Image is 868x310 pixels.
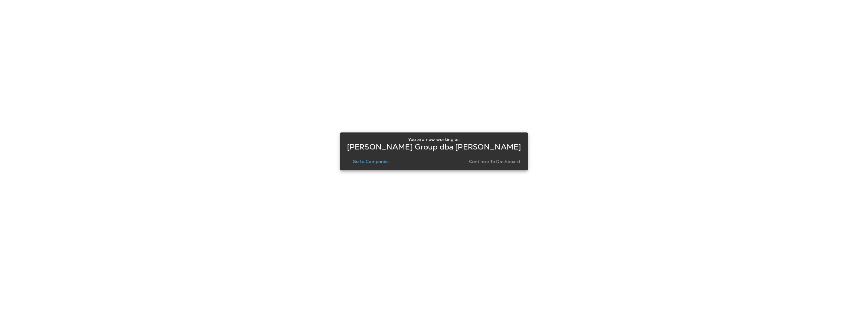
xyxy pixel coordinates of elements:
p: Continue to Dashboard [469,159,520,164]
p: You are now working as [408,137,460,142]
p: Go to Companies [353,159,390,164]
button: Go to Companies [350,157,392,166]
p: [PERSON_NAME] Group dba [PERSON_NAME] [347,144,521,149]
button: Continue to Dashboard [466,157,523,166]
